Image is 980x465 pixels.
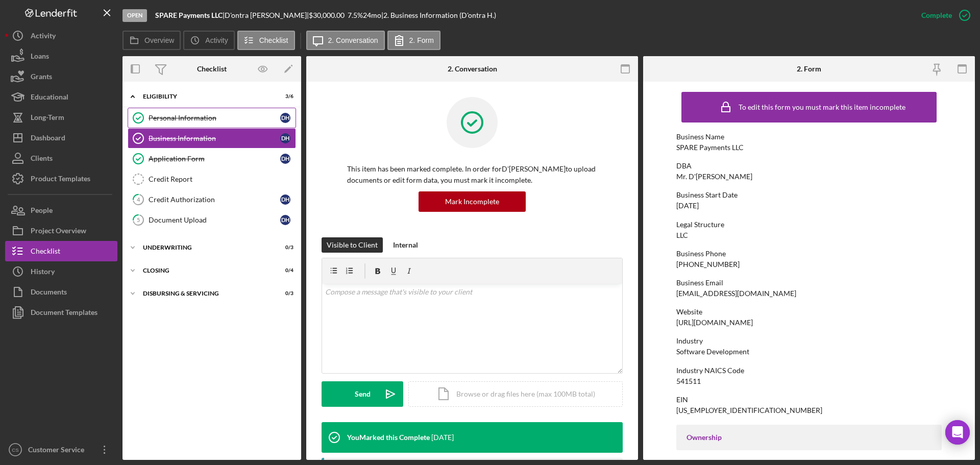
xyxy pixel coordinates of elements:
[280,113,290,123] div: D H
[5,302,117,323] button: Document Templates
[327,237,378,253] div: Visible to Client
[128,149,296,169] a: Application FormDH
[5,168,117,189] button: Product Templates
[31,282,67,305] div: Documents
[419,191,526,212] button: Mark Incomplete
[676,289,796,298] div: [EMAIL_ADDRESS][DOMAIN_NAME]
[911,5,975,26] button: Complete
[280,194,290,205] div: D H
[31,66,52,89] div: Grants
[197,65,227,73] div: Checklist
[31,221,86,243] div: Project Overview
[347,163,597,186] p: This item has been marked complete. In order for D'[PERSON_NAME] to upload documents or edit form...
[676,221,942,229] div: Legal Structure
[387,31,440,50] button: 2. Form
[676,406,822,414] div: [US_EMPLOYER_IDENTIFICATION_NUMBER]
[676,396,942,404] div: EIN
[128,108,296,128] a: Personal InformationDH
[31,302,97,325] div: Document Templates
[128,128,296,149] a: Business InformationDH
[5,261,117,282] button: History
[5,26,117,46] button: Activity
[143,267,268,274] div: Closing
[393,237,418,253] div: Internal
[149,134,280,142] div: Business Information
[676,279,942,287] div: Business Email
[5,128,117,148] button: Dashboard
[676,173,752,181] div: Mr. D'[PERSON_NAME]
[739,103,905,111] div: To edit this form you must mark this item incomplete
[149,114,280,122] div: Personal Information
[322,237,383,253] button: Visible to Client
[31,128,65,151] div: Dashboard
[676,337,942,345] div: Industry
[5,241,117,261] button: Checklist
[676,191,942,199] div: Business Start Date
[225,11,309,19] div: D'ontra [PERSON_NAME] |
[5,66,117,87] a: Grants
[275,93,293,100] div: 3 / 6
[676,143,744,152] div: SPARE Payments LLC
[155,11,225,19] div: |
[348,11,363,19] div: 7.5 %
[445,191,499,212] div: Mark Incomplete
[31,26,56,48] div: Activity
[676,319,753,327] div: [URL][DOMAIN_NAME]
[676,231,688,239] div: LLC
[143,290,268,297] div: Disbursing & Servicing
[237,31,295,50] button: Checklist
[275,244,293,251] div: 0 / 3
[275,267,293,274] div: 0 / 4
[5,282,117,302] button: Documents
[128,189,296,210] a: 4Credit AuthorizationDH
[31,241,60,264] div: Checklist
[5,221,117,241] a: Project Overview
[921,5,952,26] div: Complete
[5,148,117,168] button: Clients
[448,65,497,73] div: 2. Conversation
[259,36,288,44] label: Checklist
[149,175,296,183] div: Credit Report
[31,168,90,191] div: Product Templates
[5,200,117,221] button: People
[431,433,454,442] time: 2025-08-12 17:07
[309,11,348,19] div: $30,000.00
[676,366,942,375] div: Industry NAICS Code
[347,433,430,442] div: You Marked this Complete
[676,133,942,141] div: Business Name
[149,155,280,163] div: Application Form
[31,261,55,284] div: History
[687,433,932,442] div: Ownership
[275,290,293,297] div: 0 / 3
[409,36,434,44] label: 2. Form
[155,11,223,19] b: SPARE Payments LLC
[137,216,140,223] tspan: 5
[280,133,290,143] div: D H
[12,447,18,453] text: CS
[5,107,117,128] button: Long-Term
[137,196,140,203] tspan: 4
[183,31,234,50] button: Activity
[31,87,68,110] div: Educational
[381,11,496,19] div: | 2. Business Information (D'ontra H.)
[31,200,53,223] div: People
[144,36,174,44] label: Overview
[280,154,290,164] div: D H
[5,46,117,66] button: Loans
[676,377,701,385] div: 541511
[122,9,147,22] div: Open
[280,215,290,225] div: D H
[5,87,117,107] button: Educational
[322,381,403,407] button: Send
[205,36,228,44] label: Activity
[31,148,53,171] div: Clients
[128,169,296,189] a: Credit Report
